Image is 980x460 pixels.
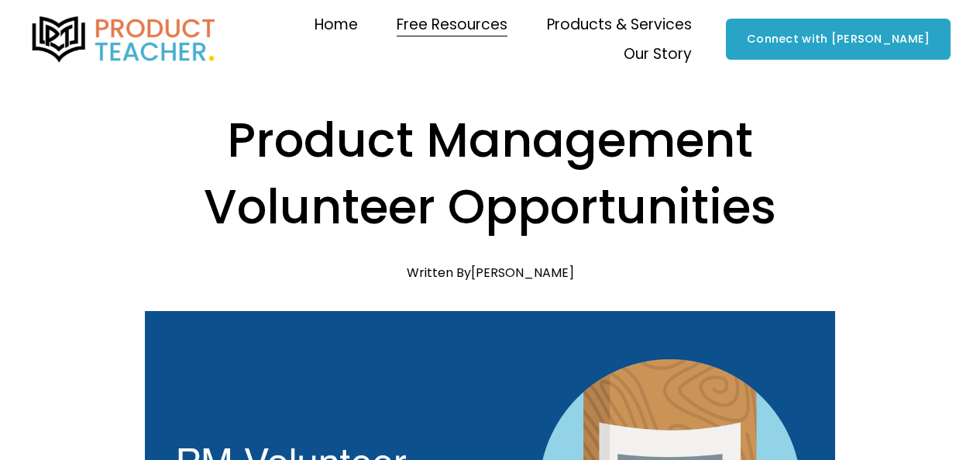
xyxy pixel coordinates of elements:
a: folder dropdown [547,10,692,40]
a: Connect with [PERSON_NAME] [726,19,951,60]
a: Home [315,10,358,40]
a: folder dropdown [624,40,692,69]
span: Our Story [624,41,692,67]
a: folder dropdown [397,10,507,40]
span: Products & Services [547,12,692,38]
span: Free Resources [397,12,507,38]
img: Product Teacher [29,16,218,63]
h1: Product Management Volunteer Opportunities [145,107,836,240]
a: [PERSON_NAME] [471,264,574,282]
div: Written By [407,265,574,280]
